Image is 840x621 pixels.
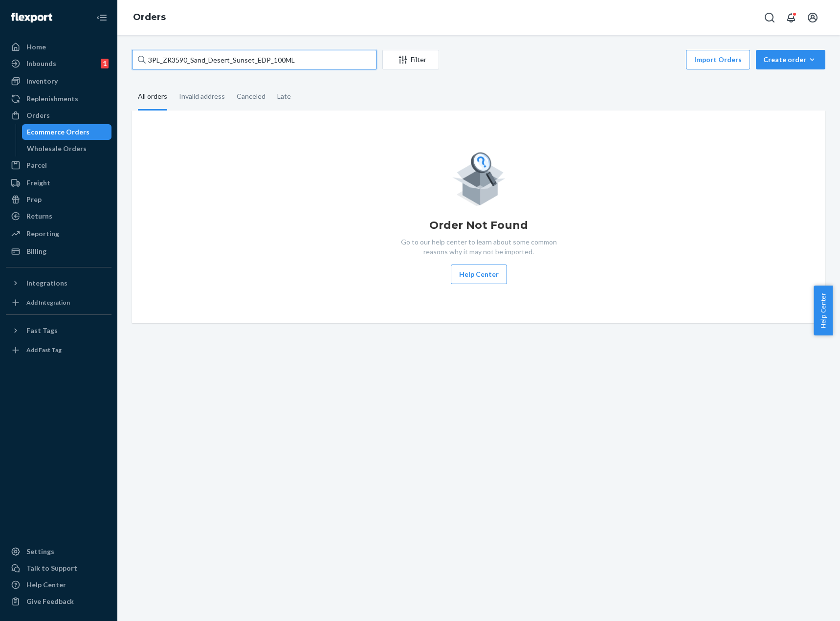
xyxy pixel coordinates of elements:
[760,8,779,27] button: Open Search Box
[451,265,507,284] button: Help Center
[6,39,111,55] a: Home
[383,55,439,65] div: Filter
[26,246,46,256] div: Billing
[92,8,111,27] button: Close Navigation
[6,594,111,609] button: Give Feedback
[756,50,825,69] button: Create order
[6,342,111,358] a: Add Fast Tag
[452,150,506,206] img: Empty list
[763,55,818,65] div: Create order
[22,124,112,140] a: Ecommerce Orders
[26,547,54,556] div: Settings
[6,192,111,207] a: Prep
[26,298,70,307] div: Add Integration
[277,84,291,109] div: Late
[179,84,225,109] div: Invalid address
[6,208,111,224] a: Returns
[26,59,56,68] div: Inbounds
[6,175,111,191] a: Freight
[132,50,376,69] input: Search orders
[814,286,833,335] button: Help Center
[6,226,111,242] a: Reporting
[6,577,111,593] a: Help Center
[6,91,111,107] a: Replenishments
[27,144,87,154] div: Wholesale Orders
[11,13,52,22] img: Flexport logo
[6,295,111,310] a: Add Integration
[26,76,58,86] div: Inventory
[26,195,42,204] div: Prep
[382,50,439,69] button: Filter
[781,8,801,27] button: Open notifications
[6,108,111,123] a: Orders
[101,59,109,68] div: 1
[26,111,50,120] div: Orders
[125,3,174,32] ol: breadcrumbs
[393,237,564,257] p: Go to our help center to learn about some common reasons why it may not be imported.
[26,229,59,239] div: Reporting
[26,178,50,188] div: Freight
[26,94,78,104] div: Replenishments
[6,73,111,89] a: Inventory
[26,580,66,590] div: Help Center
[26,160,47,170] div: Parcel
[686,50,750,69] button: Import Orders
[26,42,46,52] div: Home
[237,84,265,109] div: Canceled
[6,157,111,173] a: Parcel
[26,597,74,606] div: Give Feedback
[26,326,58,335] div: Fast Tags
[803,8,822,27] button: Open account menu
[429,218,528,233] h1: Order Not Found
[22,141,112,156] a: Wholesale Orders
[6,275,111,291] button: Integrations
[26,346,62,354] div: Add Fast Tag
[138,84,167,111] div: All orders
[6,323,111,338] button: Fast Tags
[6,244,111,259] a: Billing
[6,56,111,71] a: Inbounds1
[26,278,67,288] div: Integrations
[133,12,166,22] a: Orders
[26,563,77,573] div: Talk to Support
[6,560,111,576] a: Talk to Support
[6,544,111,559] a: Settings
[26,211,52,221] div: Returns
[27,127,89,137] div: Ecommerce Orders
